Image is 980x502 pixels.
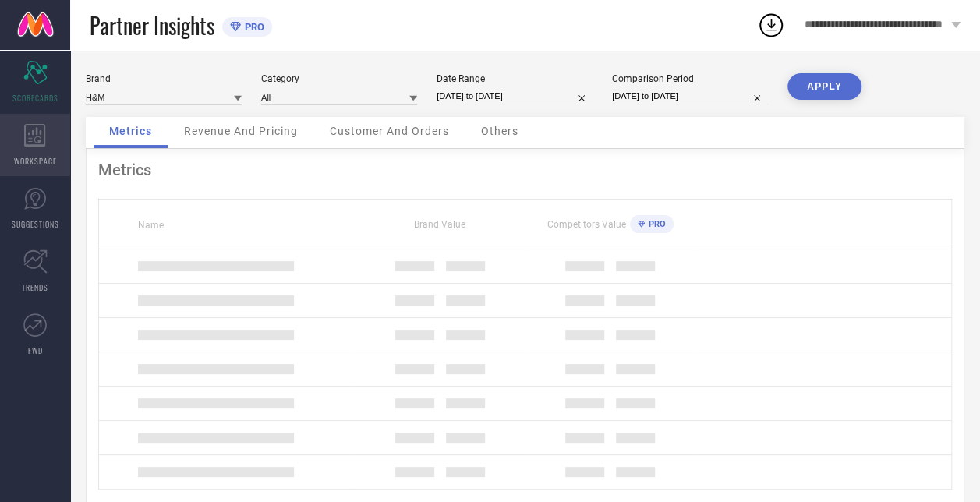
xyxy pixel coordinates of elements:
[787,73,861,100] button: APPLY
[90,9,214,41] span: Partner Insights
[12,92,58,104] span: SCORECARDS
[481,125,518,137] span: Others
[757,11,785,39] div: Open download list
[612,73,768,84] div: Comparison Period
[437,73,593,84] div: Date Range
[547,219,626,230] span: Competitors Value
[12,218,59,230] span: SUGGESTIONS
[645,219,666,229] span: PRO
[14,155,57,167] span: WORKSPACE
[612,88,768,104] input: Select comparison period
[241,21,264,33] span: PRO
[414,219,465,230] span: Brand Value
[437,88,593,104] input: Select date range
[22,281,48,293] span: TRENDS
[86,73,242,84] div: Brand
[28,345,43,356] span: FWD
[261,73,417,84] div: Category
[98,161,952,179] div: Metrics
[330,125,449,137] span: Customer And Orders
[184,125,298,137] span: Revenue And Pricing
[138,220,164,231] span: Name
[109,125,152,137] span: Metrics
